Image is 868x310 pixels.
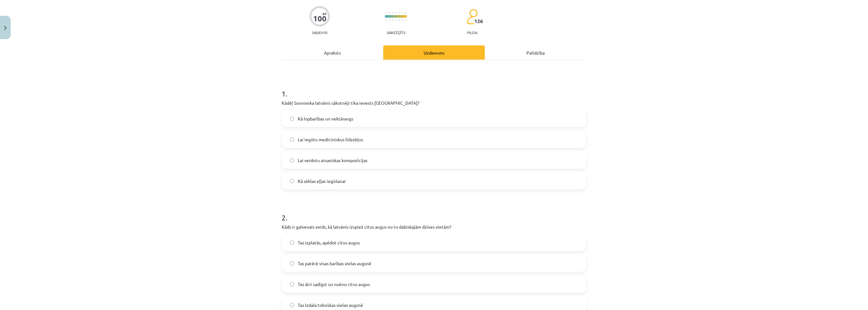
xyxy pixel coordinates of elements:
[322,12,326,15] span: XP
[298,281,370,288] span: Tas ātri sadīgst un noēno citus augus
[389,12,390,14] img: icon-short-line-57e1e144782c952c97e751825c79c345078a6d821885a25fce030b3d8c18986b.svg
[282,100,586,106] p: Kādēļ Sosnovska latvānis sākotnēji tika ievests [GEOGRAPHIC_DATA]?
[383,45,485,60] div: Uzdevums
[282,202,586,222] h1: 2 .
[298,239,360,246] span: Tas izplatās, apēdot citus augus
[290,282,294,286] input: Tas ātri sadīgst un noēno citus augus
[298,178,346,184] span: Kā sēklas eļļas iegūšanai
[402,19,402,21] img: icon-short-line-57e1e144782c952c97e751825c79c345078a6d821885a25fce030b3d8c18986b.svg
[399,12,399,14] img: icon-short-line-57e1e144782c952c97e751825c79c345078a6d821885a25fce030b3d8c18986b.svg
[392,12,393,14] img: icon-short-line-57e1e144782c952c97e751825c79c345078a6d821885a25fce030b3d8c18986b.svg
[290,261,294,266] input: Tas patērē visas barības vielas augsnē
[298,302,363,308] span: Tas izdala toksiskas vielas augsnē
[290,117,294,121] input: Kā lopbarības un nektāraugs
[282,78,586,98] h1: 1 .
[4,26,7,30] img: icon-close-lesson-0947bae3869378f0d4975bcd49f059093ad1ed9edebbc8119c70593378902aed.svg
[290,158,294,162] input: Lai veidotu ainaviskas kompozīcijas
[396,12,396,14] img: icon-short-line-57e1e144782c952c97e751825c79c345078a6d821885a25fce030b3d8c18986b.svg
[313,14,326,23] div: 100
[290,241,294,245] input: Tas izplatās, apēdot citus augus
[309,30,330,35] p: Saņemsi
[290,137,294,142] input: Lai iegūtu medicīniskus līdzekļus
[405,19,406,21] img: icon-short-line-57e1e144782c952c97e751825c79c345078a6d821885a25fce030b3d8c18986b.svg
[290,303,294,307] input: Tas izdala toksiskas vielas augsnē
[485,45,586,60] div: Palīdzība
[389,19,390,21] img: icon-short-line-57e1e144782c952c97e751825c79c345078a6d821885a25fce030b3d8c18986b.svg
[298,157,367,164] span: Lai veidotu ainaviskas kompozīcijas
[386,19,387,21] img: icon-short-line-57e1e144782c952c97e751825c79c345078a6d821885a25fce030b3d8c18986b.svg
[298,136,363,143] span: Lai iegūtu medicīniskus līdzekļus
[290,179,294,183] input: Kā sēklas eļļas iegūšanai
[392,19,393,21] img: icon-short-line-57e1e144782c952c97e751825c79c345078a6d821885a25fce030b3d8c18986b.svg
[474,18,483,24] span: 126
[399,19,399,21] img: icon-short-line-57e1e144782c952c97e751825c79c345078a6d821885a25fce030b3d8c18986b.svg
[282,45,383,60] div: Apraksts
[298,260,371,267] span: Tas patērē visas barības vielas augsnē
[282,224,586,230] p: Kāds ir galvenais veids, kā latvānis izspiež citus augus no to dabiskajām dzīves vietām?
[298,115,353,122] span: Kā lopbarības un nektāraugs
[405,12,406,14] img: icon-short-line-57e1e144782c952c97e751825c79c345078a6d821885a25fce030b3d8c18986b.svg
[387,30,405,35] p: Sarežģīts
[386,12,387,14] img: icon-short-line-57e1e144782c952c97e751825c79c345078a6d821885a25fce030b3d8c18986b.svg
[402,12,402,14] img: icon-short-line-57e1e144782c952c97e751825c79c345078a6d821885a25fce030b3d8c18986b.svg
[467,30,477,35] p: pilda
[396,19,396,21] img: icon-short-line-57e1e144782c952c97e751825c79c345078a6d821885a25fce030b3d8c18986b.svg
[466,9,478,25] img: students-c634bb4e5e11cddfef0936a35e636f08e4e9abd3cc4e673bd6f9a4125e45ecb1.svg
